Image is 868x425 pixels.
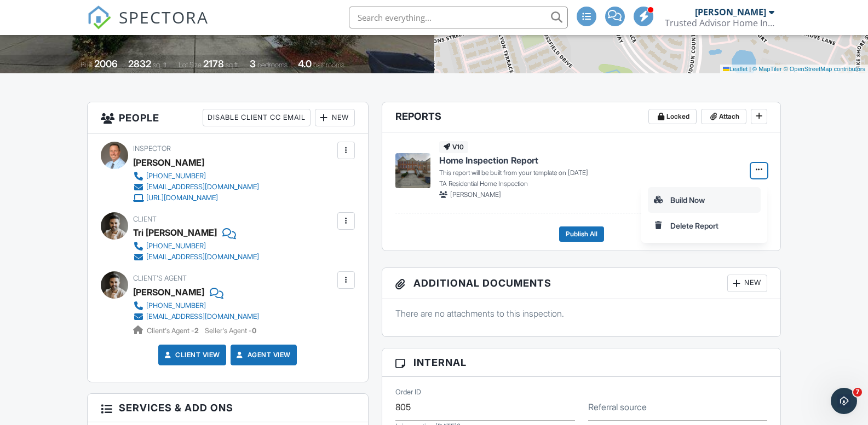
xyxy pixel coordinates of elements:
span: Client's Agent [133,274,187,282]
div: 2178 [203,58,224,69]
a: Agent View [234,350,291,360]
a: [EMAIL_ADDRESS][DOMAIN_NAME] [133,182,259,193]
span: sq. ft. [153,61,168,69]
span: Lot Size [179,61,202,69]
a: [PHONE_NUMBER] [133,241,259,252]
div: [URL][DOMAIN_NAME] [146,194,218,202]
span: bathrooms [313,61,344,69]
a: Client View [162,350,220,360]
a: [EMAIL_ADDRESS][DOMAIN_NAME] [133,252,259,263]
input: Search everything... [349,7,568,28]
img: The Best Home Inspection Software - Spectora [87,5,111,30]
div: 2006 [94,58,118,69]
h3: People [88,102,368,133]
div: 4.0 [298,58,312,69]
a: [PERSON_NAME] [133,284,204,300]
span: 7 [853,388,862,397]
span: Seller's Agent - [205,327,256,335]
h3: Internal [382,348,781,377]
strong: 2 [194,327,199,335]
div: [EMAIL_ADDRESS][DOMAIN_NAME] [146,312,259,321]
span: SPECTORA [119,5,209,28]
p: There are no attachments to this inspection. [395,307,768,319]
a: [EMAIL_ADDRESS][DOMAIN_NAME] [133,311,259,322]
a: Leaflet [723,66,748,72]
h3: Additional Documents [382,268,781,299]
a: SPECTORA [87,15,209,38]
iframe: Intercom live chat [831,388,857,414]
a: [PHONE_NUMBER] [133,300,259,311]
span: Inspector [133,144,171,153]
div: [PHONE_NUMBER] [146,242,206,251]
h3: Services & Add ons [88,394,368,422]
span: Client [133,215,157,223]
div: [PHONE_NUMBER] [146,301,206,310]
div: [PERSON_NAME] [133,154,204,171]
span: | [749,66,751,72]
div: [EMAIL_ADDRESS][DOMAIN_NAME] [146,183,259,191]
div: New [315,109,355,126]
a: [URL][DOMAIN_NAME] [133,193,259,203]
strong: 0 [252,327,256,335]
label: Referral source [588,401,647,413]
div: 2832 [128,58,151,69]
div: Disable Client CC Email [203,109,311,126]
div: Trusted Advisor Home Inspections [665,18,774,28]
div: 3 [250,58,256,69]
span: Built [81,61,93,69]
div: [PHONE_NUMBER] [146,172,206,181]
span: sq.ft. [226,61,239,69]
a: [PHONE_NUMBER] [133,171,259,182]
a: © MapTiler [752,66,782,72]
a: © OpenStreetMap contributors [784,66,865,72]
span: Client's Agent - [147,327,200,335]
span: bedrooms [257,61,288,69]
div: Tri [PERSON_NAME] [133,224,217,241]
div: [PERSON_NAME] [695,7,766,18]
label: Order ID [395,387,421,397]
div: [EMAIL_ADDRESS][DOMAIN_NAME] [146,253,259,261]
div: New [727,275,767,292]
